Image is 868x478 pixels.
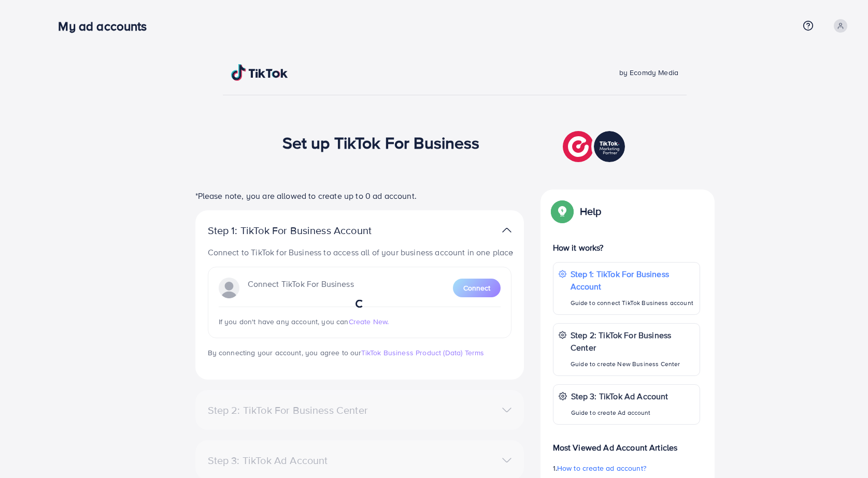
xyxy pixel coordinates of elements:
p: Guide to create Ad account [571,407,668,419]
img: TikTok partner [502,223,511,238]
p: Step 1: TikTok For Business Account [571,268,694,293]
img: Popup guide [553,202,572,221]
p: Help [580,205,602,218]
span: How to create ad account? [557,463,646,473]
p: *Please note, you are allowed to create up to 0 ad account. [195,190,524,202]
h1: Set up TikTok For Business [282,133,480,152]
p: How it works? [553,241,700,254]
p: Guide to create New Business Center [571,358,694,370]
p: Step 2: TikTok For Business Center [571,329,694,354]
p: Step 3: TikTok Ad Account [571,390,668,402]
p: Most Viewed Ad Account Articles [553,433,700,454]
h3: My ad accounts [58,19,155,34]
p: Step 1: TikTok For Business Account [208,224,405,237]
span: by Ecomdy Media [619,67,678,78]
p: 1. [553,462,700,474]
img: TikTok partner [563,128,628,165]
img: TikTok [231,64,288,81]
p: Guide to connect TikTok Business account [571,297,694,309]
